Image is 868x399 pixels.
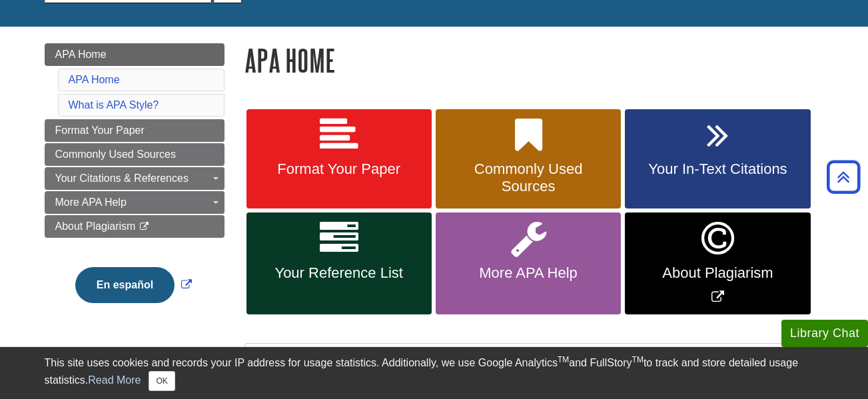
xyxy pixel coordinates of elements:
[625,109,810,209] a: Your In-Text Citations
[635,161,800,178] span: Your In-Text Citations
[558,355,569,364] sup: TM
[55,173,189,184] span: Your Citations & References
[245,344,823,379] h2: What is APA Style?
[69,99,159,111] a: What is APA Style?
[822,168,865,186] a: Back to Top
[45,355,824,391] div: This site uses cookies and records your IP address for usage statistics. Additionally, we use Goo...
[55,220,136,232] span: About Plagiarism
[45,43,224,326] div: Guide Page Menu
[45,215,224,238] a: About Plagiarism
[55,125,145,136] span: Format Your Paper
[45,143,224,166] a: Commonly Used Sources
[781,320,868,347] button: Library Chat
[446,161,611,195] span: Commonly Used Sources
[246,109,432,209] a: Format Your Paper
[55,49,107,60] span: APA Home
[55,149,176,160] span: Commonly Used Sources
[45,119,224,142] a: Format Your Paper
[72,279,195,290] a: Link opens in new window
[45,167,224,190] a: Your Citations & References
[625,212,810,314] a: Link opens in new window
[75,267,175,303] button: En español
[55,197,127,208] span: More APA Help
[45,43,224,66] a: APA Home
[246,212,432,314] a: Your Reference List
[139,222,150,231] i: This link opens in a new window
[436,212,621,314] a: More APA Help
[88,374,141,386] a: Read More
[256,161,422,178] span: Format Your Paper
[244,43,824,77] h1: APA Home
[446,264,611,282] span: More APA Help
[149,371,175,391] button: Close
[256,264,422,282] span: Your Reference List
[45,191,224,214] a: More APA Help
[69,74,120,85] a: APA Home
[635,264,800,282] span: About Plagiarism
[436,109,621,209] a: Commonly Used Sources
[632,355,644,364] sup: TM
